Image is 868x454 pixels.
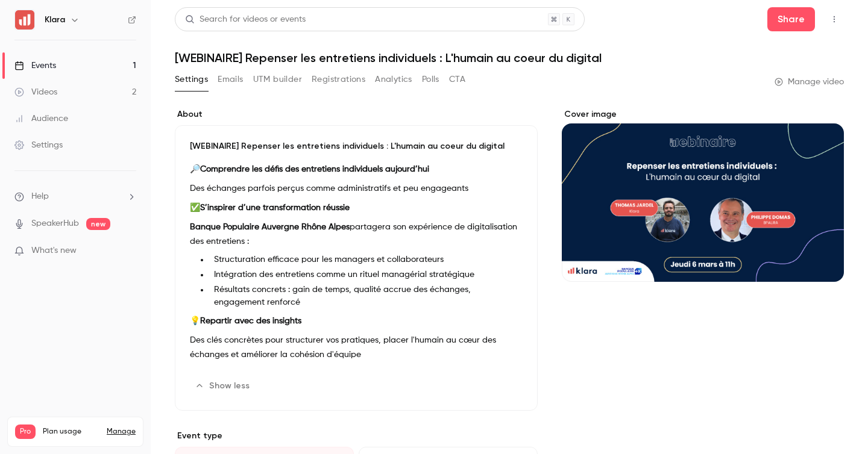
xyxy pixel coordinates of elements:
[175,70,208,89] button: Settings
[175,108,538,120] label: About
[175,51,844,65] h1: [WEBINAIRE] Repenser les entretiens individuels : L'humain au coeur du digital
[190,223,350,231] strong: Banque Populaire Auvergne Rhône Alpes
[43,427,99,437] span: Plan usage
[767,7,815,31] button: Share
[209,269,523,281] li: Intégration des entretiens comme un rituel managérial stratégique
[190,140,523,152] p: [WEBINAIRE] Repenser les entretiens individuels : L'humain au coeur du digital
[86,218,110,230] span: new
[375,70,412,89] button: Analytics
[562,108,844,120] label: Cover image
[209,284,523,309] li: Résultats concrets : gain de temps, qualité accrue des échanges, engagement renforcé
[14,139,63,151] div: Settings
[14,113,68,125] div: Audience
[190,333,523,362] p: Des clés concrètes pour structurer vos pratiques, placer l'humain au cœur des échanges et amélior...
[190,314,523,328] p: 💡
[190,181,523,196] p: Des échanges parfois perçus comme administratifs et peu engageants
[15,10,34,30] img: Klara
[14,86,57,98] div: Videos
[449,70,465,89] button: CTA
[14,190,136,203] li: help-dropdown-opener
[31,190,49,203] span: Help
[31,244,77,257] span: What's new
[107,427,136,437] a: Manage
[200,317,301,325] strong: Repartir avec des insights
[190,376,257,396] button: Show less
[190,201,523,215] p: ✅
[122,246,136,257] iframe: Noticeable Trigger
[775,76,844,88] a: Manage video
[14,60,56,72] div: Events
[218,70,243,89] button: Emails
[200,204,350,212] strong: S’inspirer d’une transformation réussie
[185,13,306,26] div: Search for videos or events
[190,220,523,249] p: partagera son expérience de digitalisation des entretiens :
[253,70,302,89] button: UTM builder
[31,217,79,230] a: SpeakerHub
[45,14,65,26] h6: Klara
[209,253,523,266] li: Structuration efficace pour les managers et collaborateurs
[562,108,844,282] section: Cover image
[312,70,365,89] button: Registrations
[200,165,429,173] strong: Comprendre les défis des entretiens individuels aujourd’hui
[422,70,439,89] button: Polls
[15,424,36,439] span: Pro
[175,430,538,442] p: Event type
[190,162,523,176] p: 🔎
